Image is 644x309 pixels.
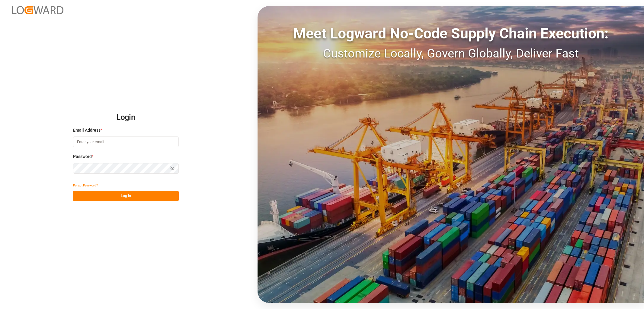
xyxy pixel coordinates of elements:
[73,136,179,147] input: Enter your email
[258,44,644,63] div: Customize Locally, Govern Globally, Deliver Fast
[73,180,98,191] button: Forgot Password?
[73,127,101,133] span: Email Address
[73,191,179,201] button: Log In
[73,153,92,160] span: Password
[73,108,179,127] h2: Login
[12,6,63,14] img: Logward_new_orange.png
[258,23,644,44] div: Meet Logward No-Code Supply Chain Execution:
